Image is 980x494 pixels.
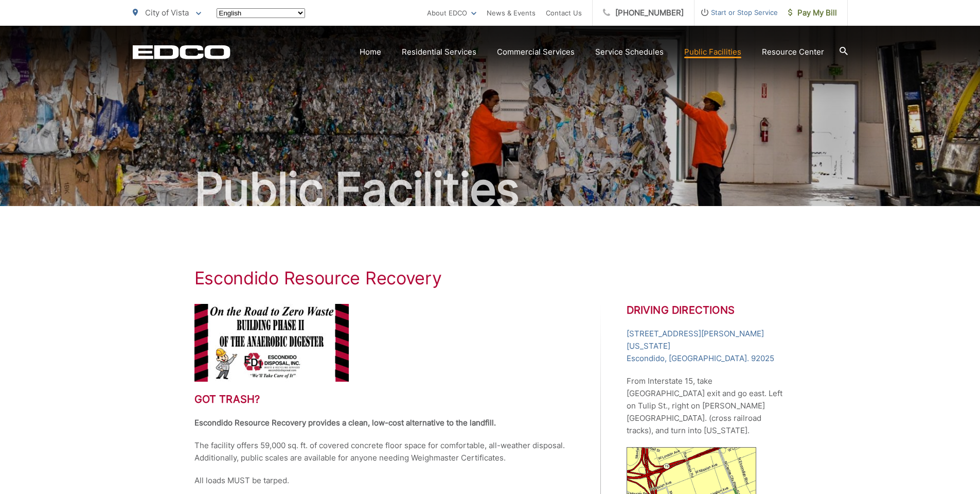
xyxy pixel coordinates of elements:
h2: Got trash? [194,393,575,405]
h2: Driving Directions [627,304,786,316]
span: Pay My Bill [788,7,837,19]
h1: Escondido Resource Recovery [194,268,786,288]
a: About EDCO [427,7,476,19]
select: Select a language [217,8,305,18]
a: Resource Center [762,46,824,58]
h2: Public Facilities [133,164,848,215]
a: Contact Us [546,7,582,19]
p: From Interstate 15, take [GEOGRAPHIC_DATA] exit and go east. Left on Tulip St., right on [PERSON_... [627,375,786,437]
p: The facility offers 59,000 sq. ft. of covered concrete floor space for comfortable, all-weather d... [194,439,575,464]
a: Service Schedules [595,46,664,58]
a: [STREET_ADDRESS][PERSON_NAME][US_STATE]Escondido, [GEOGRAPHIC_DATA]. 92025 [627,328,786,365]
p: All loads MUST be tarped. [194,474,575,487]
a: Home [360,46,381,58]
strong: Escondido Resource Recovery provides a clean, low-cost alternative to the landfill. [194,418,496,428]
a: Public Facilities [684,46,741,58]
span: City of Vista [145,8,189,18]
a: News & Events [487,7,536,19]
a: EDCD logo. Return to the homepage. [133,45,230,59]
a: Residential Services [402,46,476,58]
a: Commercial Services [497,46,575,58]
